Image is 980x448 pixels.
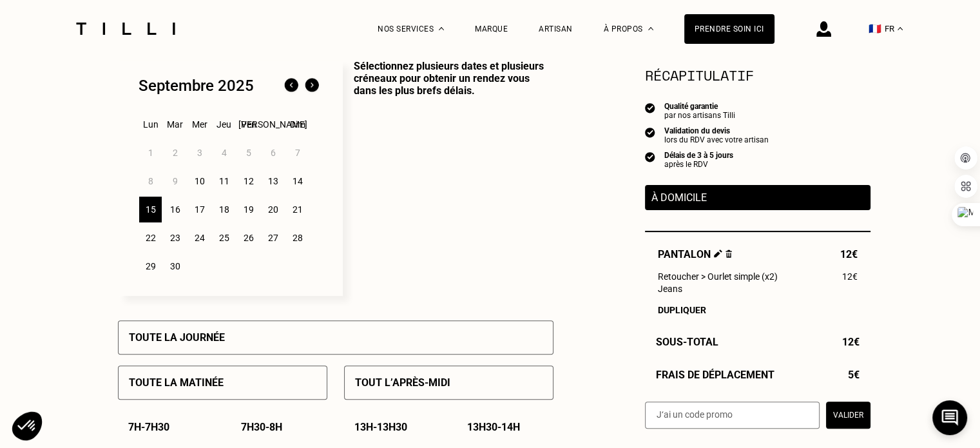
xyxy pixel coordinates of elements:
[129,331,225,344] p: Toute la journée
[302,75,322,96] img: Mois suivant
[128,421,169,433] p: 7h - 7h30
[840,248,858,260] span: 12€
[262,225,284,251] div: 27
[826,402,870,429] button: Valider
[286,168,309,194] div: 14
[286,225,309,251] div: 28
[129,376,224,389] p: Toute la matinée
[139,197,162,222] div: 15
[664,111,735,120] div: par nos artisans Tilli
[72,23,180,35] img: Logo du service de couturière Tilli
[658,305,858,315] div: Dupliquer
[213,168,235,194] div: 11
[188,225,211,251] div: 24
[816,21,831,37] img: icône connexion
[139,225,162,251] div: 22
[286,197,309,222] div: 21
[188,197,211,222] div: 17
[645,126,655,138] img: icon list info
[645,369,870,381] div: Frais de déplacement
[714,249,722,258] img: Éditer
[139,253,162,279] div: 29
[237,197,260,222] div: 19
[645,102,655,113] img: icon list info
[475,24,508,34] a: Marque
[139,77,254,95] div: Septembre 2025
[648,27,653,30] img: Menu déroulant à propos
[164,225,186,251] div: 23
[664,135,769,144] div: lors du RDV avec votre artisan
[658,284,682,294] span: Jeans
[664,151,733,160] div: Délais de 3 à 5 jours
[725,249,733,258] img: Supprimer
[645,64,870,86] section: Récapitulatif
[188,168,211,194] div: 10
[645,151,655,162] img: icon list info
[354,421,407,433] p: 13h - 13h30
[237,225,260,251] div: 26
[645,402,820,429] input: J‘ai un code promo
[842,336,860,348] span: 12€
[869,23,881,35] span: 🇫🇷
[262,197,284,222] div: 20
[645,336,870,348] div: Sous-Total
[664,160,733,169] div: après le RDV
[164,197,186,222] div: 16
[651,191,864,204] p: À domicile
[539,24,573,34] a: Artisan
[213,197,235,222] div: 18
[467,421,520,433] p: 13h30 - 14h
[842,271,858,282] span: 12€
[281,75,302,96] img: Mois précédent
[237,168,260,194] div: 12
[439,27,444,30] img: Menu déroulant
[684,14,774,44] a: Prendre soin ici
[898,27,903,30] img: menu déroulant
[664,102,735,111] div: Qualité garantie
[658,248,733,260] span: Pantalon
[343,60,553,296] p: Sélectionnez plusieurs dates et plusieurs créneaux pour obtenir un rendez vous dans les plus bref...
[164,253,186,279] div: 30
[213,225,235,251] div: 25
[664,126,769,135] div: Validation du devis
[848,369,860,381] span: 5€
[262,168,284,194] div: 13
[355,376,450,389] p: Tout l’après-midi
[241,421,282,433] p: 7h30 - 8h
[658,271,778,282] span: Retoucher > Ourlet simple (x2)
